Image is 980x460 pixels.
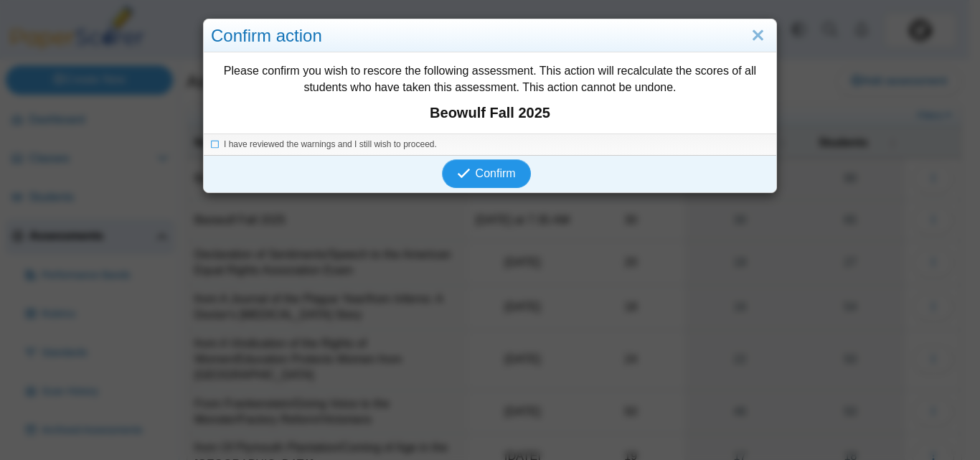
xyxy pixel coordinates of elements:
a: Close [747,24,769,48]
strong: Beowulf Fall 2025 [211,103,769,123]
span: Confirm [476,167,516,179]
div: Please confirm you wish to rescore the following assessment. This action will recalculate the sco... [204,52,776,133]
button: Confirm [442,159,530,188]
div: Confirm action [204,19,776,53]
span: I have reviewed the warnings and I still wish to proceed. [224,139,437,149]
